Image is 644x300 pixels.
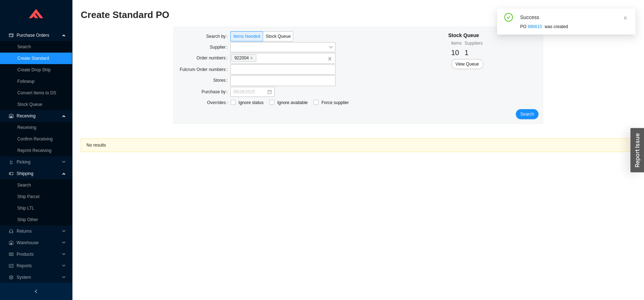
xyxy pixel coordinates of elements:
a: Receiving [17,125,36,130]
label: Overrides [207,98,230,108]
span: close [623,16,627,20]
span: Returns [17,225,60,237]
span: System [17,272,60,283]
span: Stock Queue [266,34,290,39]
span: setting [9,275,14,279]
span: Warehouse [17,237,60,248]
a: Ship Other [17,217,38,222]
div: No results [86,142,630,149]
a: Confirm Receiving [17,136,53,142]
span: Purchase Orders [17,30,60,41]
a: Search [17,44,31,49]
a: Ship LTL [17,206,34,211]
a: Stock Queue [17,102,42,107]
button: Search [516,109,538,119]
label: Order numbers [196,53,230,63]
span: Search [520,111,534,118]
span: read [9,252,14,256]
div: Items [451,40,462,47]
span: fund [9,264,14,268]
a: Reprint Receiving [17,148,52,153]
label: Supplier: [210,42,230,52]
input: 922004closeclose [257,54,262,62]
div: PO was created [520,23,630,30]
span: Items Needed [233,34,260,39]
span: Receiving [17,110,60,122]
span: credit-card [9,33,14,37]
span: Reports [17,260,60,272]
span: Picking [17,156,60,168]
a: Convert Items to DS [17,90,56,95]
label: Search by [206,31,230,41]
div: Success [520,13,630,22]
button: View Queue [451,59,483,69]
span: close [328,57,332,61]
span: Force supplier [319,99,352,106]
a: Followup [17,79,35,84]
a: 986615 [528,24,542,29]
span: 1 [465,49,468,57]
span: 10 [451,49,459,57]
span: Shipping [17,168,60,179]
a: Create Standard [17,56,49,61]
a: Search [17,183,31,188]
div: Stock Queue [448,31,483,40]
span: Products [17,248,60,260]
span: customer-service [9,229,14,233]
a: Ship Parcel [17,194,39,199]
span: close [250,56,253,60]
div: Suppliers [465,40,483,47]
span: View Queue [456,61,479,68]
span: left [34,289,38,294]
h2: Create Standard PO [81,9,497,21]
span: Ignore status [236,99,266,106]
label: Stores [213,75,230,85]
input: 08/28/2025 [233,88,267,95]
span: Ignore available [274,99,311,106]
label: Fulcrum Order numbers [180,64,231,75]
span: check-circle [504,13,513,23]
a: Create Drop Ship [17,67,51,72]
span: 922004 [231,54,256,62]
label: Purchase by [201,87,230,97]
